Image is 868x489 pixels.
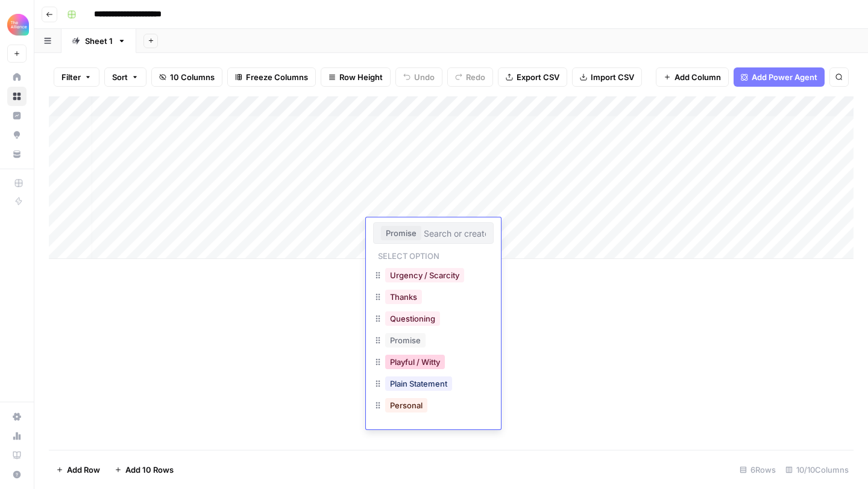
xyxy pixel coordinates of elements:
div: 6 Rows [735,460,781,479]
div: Thanks [373,287,494,309]
a: Usage [7,426,27,446]
button: 10 Columns [151,67,222,87]
button: Add Power Agent [734,67,825,87]
button: Thanks [385,290,422,304]
button: Add 10 Rows [107,460,181,479]
span: Freeze Columns [246,71,308,83]
input: Search or create [424,228,486,238]
div: Plain Statement [373,374,494,396]
button: Urgency / Scarcity [385,268,464,282]
span: Import CSV [591,71,634,83]
button: Workspace: Alliance [7,10,27,40]
span: Filter [61,71,81,83]
span: Add 10 Rows [125,464,174,476]
a: Opportunities [7,125,27,145]
button: Add Column [656,67,729,87]
span: Redo [466,71,485,83]
span: Sort [112,71,128,83]
p: Select option [373,248,444,262]
span: Add Row [67,464,100,476]
span: Undo [414,71,435,83]
button: Add Row [49,460,107,479]
div: Personal [373,396,494,417]
div: Promise [373,331,494,352]
button: Import CSV [572,67,642,87]
a: Your Data [7,145,27,164]
a: Learning Hub [7,446,27,465]
div: Questioning [373,309,494,331]
a: Settings [7,407,27,426]
button: Promise [381,226,421,240]
span: Add Column [675,71,721,83]
a: Home [7,67,27,87]
button: Sort [104,67,146,87]
div: Playful / Witty [373,352,494,374]
button: Help + Support [7,465,27,484]
div: Intriguing / Curiosity [373,417,494,439]
button: Redo [447,67,493,87]
div: Sheet 1 [85,35,113,47]
button: Export CSV [498,67,567,87]
button: Playful / Witty [385,355,445,369]
span: Row Height [339,71,383,83]
button: Freeze Columns [227,67,316,87]
span: 10 Columns [170,71,215,83]
button: Personal [385,398,427,413]
img: Alliance Logo [7,14,29,36]
a: Insights [7,106,27,125]
button: Questioning [385,311,440,326]
button: Plain Statement [385,376,452,391]
a: Sheet 1 [61,29,136,53]
button: Promise [385,333,426,347]
span: Add Power Agent [752,71,817,83]
div: 10/10 Columns [781,460,854,479]
span: Export CSV [517,71,559,83]
button: Filter [54,67,99,87]
button: Undo [395,67,442,87]
a: Browse [7,87,27,106]
button: Row Height [321,67,391,87]
div: Urgency / Scarcity [373,266,494,287]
